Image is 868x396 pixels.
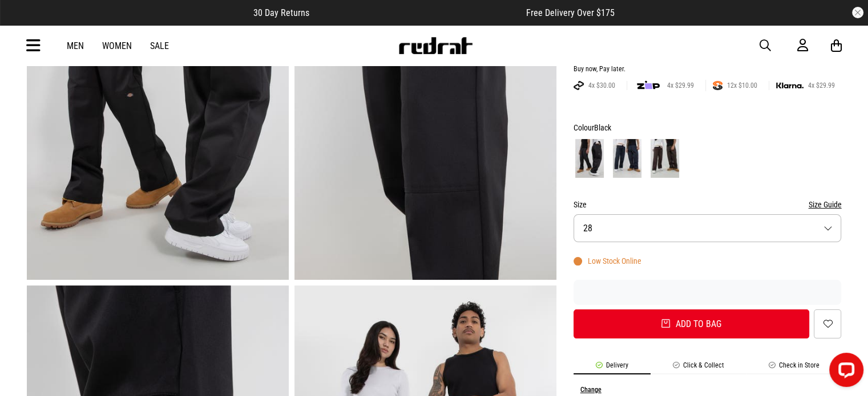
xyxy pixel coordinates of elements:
li: Delivery [574,361,651,374]
div: Colour [574,121,842,134]
span: 12x $10.00 [722,81,762,90]
img: zip [637,80,660,91]
img: Dark Brown [651,139,679,178]
iframe: Customer reviews powered by Trustpilot [332,7,503,18]
div: Low Stock Online [574,256,641,266]
li: Check in Store [746,361,842,374]
img: Dark Navy [613,139,641,178]
iframe: LiveChat chat widget [820,348,868,396]
span: Free Delivery Over $175 [526,7,615,18]
div: Buy now, Pay later. [574,65,842,74]
img: AFTERPAY [574,81,584,90]
button: 28 [574,214,842,242]
span: 4x $30.00 [584,81,620,90]
span: 28 [583,223,592,234]
div: Size [574,198,842,211]
a: Sale [150,40,169,51]
img: Redrat logo [398,37,473,54]
button: Size Guide [808,198,841,211]
span: 4x $29.99 [663,81,699,90]
span: 4x $29.99 [804,81,839,90]
button: Add to bag [574,309,810,338]
button: Change [580,386,601,394]
a: Women [102,40,132,51]
iframe: Customer reviews powered by Trustpilot [574,287,842,298]
img: SPLITPAY [713,81,722,90]
span: Black [594,123,611,132]
img: Black [575,139,604,178]
span: 30 Day Returns [253,7,309,18]
li: Click & Collect [651,361,746,374]
img: KLARNA [776,83,804,89]
a: Men [67,40,84,51]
